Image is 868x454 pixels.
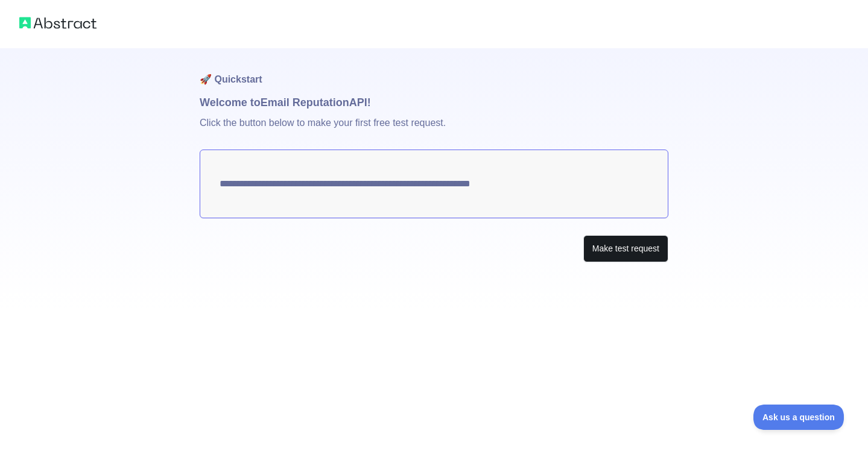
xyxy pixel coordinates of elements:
[200,94,668,111] h1: Welcome to Email Reputation API!
[200,48,668,94] h1: 🚀 Quickstart
[19,14,97,31] img: Abstract logo
[200,111,668,150] p: Click the button below to make your first free test request.
[583,235,668,262] button: Make test request
[753,405,844,430] iframe: Toggle Customer Support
